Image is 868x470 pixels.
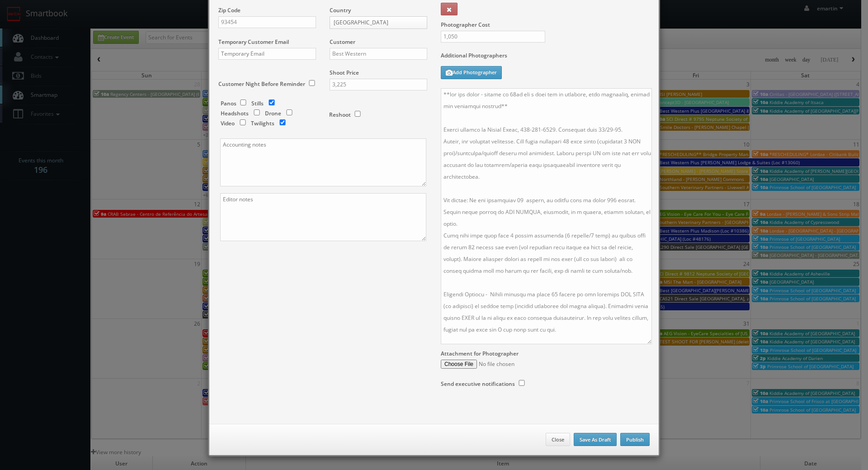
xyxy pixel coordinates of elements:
button: Publish [620,433,650,446]
label: Photographer Cost [434,21,656,28]
label: Stills [251,100,264,107]
label: Customer [330,38,355,46]
label: Attachment for Photographer [441,350,519,357]
label: Panos [221,100,236,107]
label: Reshoot [329,111,351,119]
input: Photographer Cost [441,31,545,43]
label: Video [221,119,235,127]
span: [GEOGRAPHIC_DATA] [334,17,415,28]
label: Temporary Customer Email [218,38,289,46]
label: Twilights [251,119,274,127]
input: Select a customer [330,48,427,60]
label: Additional Photographers [441,52,650,64]
label: Drone [265,109,281,117]
button: Save As Draft [574,433,617,446]
label: Headshots [221,109,249,117]
label: Country [330,6,351,14]
input: Temporary Email [218,48,316,60]
button: Close [546,433,570,446]
input: Shoot Price [330,79,427,90]
label: Send executive notifications [441,380,515,388]
label: Shoot Price [330,69,359,76]
label: Zip Code [218,6,241,14]
a: [GEOGRAPHIC_DATA] [330,16,427,29]
label: Customer Night Before Reminder [218,80,305,88]
button: Add Photographer [441,66,502,79]
input: Zip Code [218,16,316,28]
